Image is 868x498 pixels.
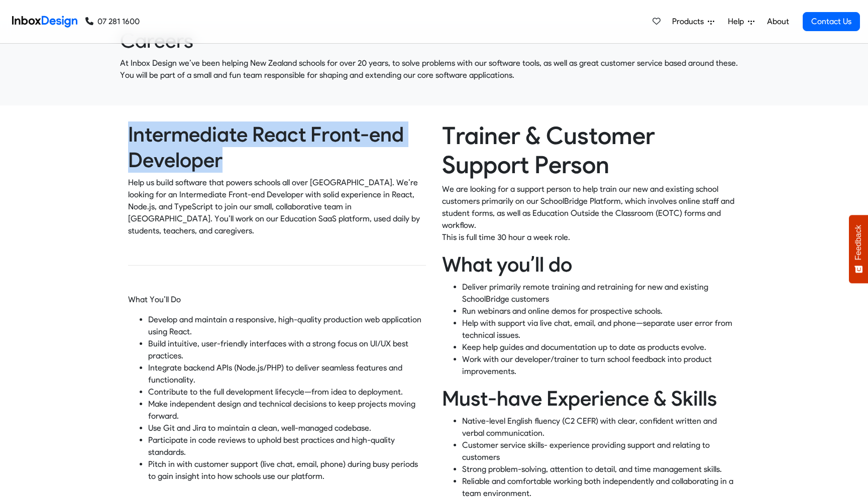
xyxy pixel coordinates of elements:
p: Run webinars and online demos for prospective schools. [462,305,740,317]
a: 07 281 1600 [85,16,140,28]
p: Contribute to the full development lifecycle—from idea to deployment. [148,386,426,398]
h2: Intermediate React Front-end Developer [128,121,426,173]
p: Help us build software that powers schools all over [GEOGRAPHIC_DATA]. We’re looking for an Inter... [128,177,426,237]
p: Keep help guides and documentation up to date as products evolve. [462,341,740,353]
h2: Must-have Experience & Skills [442,386,740,411]
span: Feedback [854,225,863,260]
p: We are looking for a support person to help train our new and existing school customers primarily... [442,183,740,243]
button: Feedback - Show survey [849,215,868,283]
p: Work with our developer/trainer to turn school feedback into product improvements. [462,353,740,378]
a: Contact Us [803,12,860,31]
p: Customer service skills- experience providing support and relating to customers [462,439,740,463]
h1: Trainer & Customer Support Person [442,121,740,179]
p: Pitch in with customer support (live chat, email, phone) during busy periods to gain insight into... [148,458,426,482]
p: What You’ll Do [128,294,426,306]
span: Products [672,16,708,28]
p: Help with support via live chat, email, and phone—separate user error from technical issues. [462,317,740,341]
p: Use Git and Jira to maintain a clean, well-managed codebase. [148,422,426,434]
p: At Inbox Design we’ve been helping New Zealand schools for over 20 years, to solve problems with ... [120,57,748,81]
a: Products [668,12,718,32]
p: Build intuitive, user-friendly interfaces with a strong focus on UI/UX best practices. [148,338,426,362]
a: About [764,12,792,32]
p: Deliver primarily remote training and retraining for new and existing SchoolBridge customers [462,281,740,305]
p: Participate in code reviews to uphold best practices and high-quality standards. [148,434,426,458]
p: Integrate backend APIs (Node.js/PHP) to deliver seamless features and functionality. [148,362,426,386]
a: Help [724,12,758,32]
p: Make independent design and technical decisions to keep projects moving forward. [148,398,426,422]
h2: What you’ll do [442,252,740,277]
p: Develop and maintain a responsive, high-quality production web application using React. [148,314,426,338]
p: Native-level English fluency (C2 CEFR) with clear, confident written and verbal communication. [462,415,740,439]
p: Strong problem-solving, attention to detail, and time management skills. [462,463,740,475]
span: Help [728,16,748,28]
